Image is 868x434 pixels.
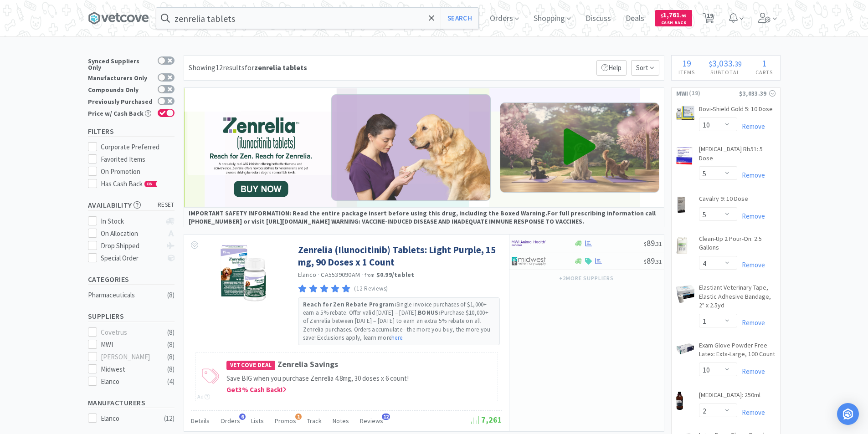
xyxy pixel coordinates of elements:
[655,6,692,31] a: $1,761.95Cash Back
[676,285,694,303] img: d529b2f18e784888b8b105bb8d625ad5_6500.png
[88,97,153,105] div: Previously Purchased
[418,309,441,317] strong: BONUS:
[644,238,662,248] span: 89
[167,327,175,338] div: ( 8 )
[365,272,375,278] span: from
[333,417,349,425] span: Notes
[145,181,154,187] span: CB
[702,59,749,68] div: .
[101,327,157,338] div: Covetrus
[167,376,175,387] div: ( 4 )
[303,301,495,342] p: Single invoice purchases of $1,000+ earn a 5% rebate. Offer valid [DATE] – [DATE]. Purchase $10,0...
[88,109,153,117] div: Price w/ Cash Back
[376,271,415,279] strong: $0.99 / tablet
[737,212,765,220] a: Remove
[101,253,161,264] div: Special Order
[298,244,500,269] a: Zenrelia (Ilunocitinib) Tablets: Light Purple, 15 mg, 90 Doses x 1 Count
[361,271,363,279] span: ·
[596,60,627,76] p: Help
[688,89,739,98] span: ( 19 )
[88,274,175,285] h5: Categories
[712,57,733,69] span: 3,033
[295,414,302,420] span: 1
[382,414,390,420] span: 12
[101,216,161,227] div: In Stock
[739,88,776,98] div: $3,033.39
[101,339,157,350] div: MWI
[101,142,175,153] div: Corporate Preferred
[354,284,388,294] p: (12 Reviews)
[762,57,766,69] span: 1
[699,105,773,117] a: Bovi-Shield Gold 5: 10 Dose
[101,352,157,363] div: [PERSON_NAME]
[164,413,175,424] div: ( 12 )
[512,254,546,268] img: 4dd14cff54a648ac9e977f0c5da9bc2e_5.png
[167,339,175,350] div: ( 8 )
[101,154,175,165] div: Favorited Items
[245,63,307,72] span: for
[331,94,491,201] img: TF21+vet+_+golden+(paws)+on+purple_Zenrelia_Dog_Expires_DigitalOnly_US+_+Global_Zen+Campaign_JPEG...
[676,343,694,355] img: 2e87f1e2e45c40a7b2907160d0f51df8_221716.png
[676,88,688,98] span: MWI
[837,403,859,425] div: Open Intercom Messenger
[582,15,615,23] a: Discuss
[239,414,246,420] span: 6
[661,20,687,26] span: Cash Back
[226,385,287,394] span: Get 3 % Cash Back!
[318,271,319,279] span: ·
[197,392,210,401] div: Ad
[226,373,493,384] p: Save BIG when you purchase Zenrelia 4.8mg, 30 doses x 6 count!
[737,122,765,131] a: Remove
[655,240,662,247] span: . 31
[88,85,153,93] div: Compounds Only
[699,145,776,166] a: [MEDICAL_DATA] Rb51: 5 Dose
[251,417,264,425] span: Lists
[88,126,175,137] h5: Filters
[644,255,662,266] span: 89
[631,60,659,76] span: Sort
[500,102,659,193] img: Campaign+image_3dogs_goldeneyesopen_RGB.jpg
[699,194,748,207] a: Cavalry 9: 10 Dose
[303,301,396,308] strong: Reach for Zen Rebate Program:
[101,228,161,239] div: On Allocation
[555,272,618,285] button: +2more suppliers
[101,376,157,387] div: Elanco
[101,240,161,251] div: Drop Shipped
[737,260,765,269] a: Remove
[680,13,687,19] span: . 95
[702,68,749,77] h4: Subtotal
[512,236,546,250] img: f6b2451649754179b5b4e0c70c3f7cb0_2.png
[307,417,322,425] span: Track
[101,179,158,188] span: Has Cash Back
[699,391,760,403] a: [MEDICAL_DATA]: 250ml
[676,106,694,120] img: d16e25bb253e4511ba1e7de433504d50_85.png
[699,283,776,314] a: Elastiant Veterinary Tape, Elastic Adhesive Bandage, 2" x 2.5yd
[471,414,502,425] span: 7,261
[156,8,478,29] input: Search by item, sku, manufacturer, ingredient, size...
[298,271,317,279] a: Elanco
[88,56,153,71] div: Synced Suppliers Only
[88,311,175,322] h5: Suppliers
[441,8,478,29] button: Search
[101,413,157,424] div: Elanco
[214,244,273,303] img: 9e9747ae01004210ac6484df58d5469a_510557.png
[737,318,765,327] a: Remove
[699,341,776,363] a: Exam Glove Powder Free Latex: Exta-Large, 100 Count
[101,364,157,375] div: Midwest
[226,361,276,370] span: Vetcove Deal
[226,358,493,371] h4: Zenrelia Savings
[321,271,360,279] span: CA5539090AM
[699,235,776,256] a: Clean-Up 2 Pour-On: 2.5 Gallons
[737,171,765,179] a: Remove
[88,290,162,301] div: Pharmaceuticals
[184,88,664,207] img: a0b84a5d6e9f4877bd37845a47672f5e_135.png
[622,15,648,23] a: Deals
[254,63,307,72] strong: zenrelia tablets
[644,258,647,265] span: $
[360,417,383,425] span: Reviews
[749,68,780,77] h4: Carts
[737,408,765,417] a: Remove
[391,334,404,342] a: here.
[275,417,296,425] span: Promos
[661,13,663,19] span: $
